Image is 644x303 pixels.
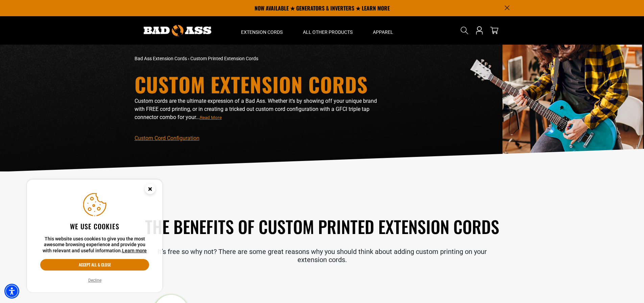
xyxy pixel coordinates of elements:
[122,248,147,253] a: This website uses cookies to give you the most awesome browsing experience and provide you with r...
[200,115,222,120] span: Read More
[459,25,470,36] summary: Search
[144,25,211,36] img: Bad Ass Extension Cords
[474,16,485,45] a: Open this option
[489,26,500,34] a: cart
[135,215,510,237] h2: The Benefits of Custom Printed Extension Cords
[363,16,403,45] summary: Apparel
[303,29,353,35] span: All Other Products
[293,16,363,45] summary: All Other Products
[135,248,510,264] p: It’s free so why not? There are some great reasons why you should think about adding custom print...
[86,277,103,284] button: Decline
[190,56,258,61] span: Custom Printed Extension Cords
[40,222,149,231] h2: We use cookies
[135,97,381,121] p: Custom cords are the ultimate expression of a Bad Ass. Whether it’s by showing off your unique br...
[241,29,283,35] span: Extension Cords
[40,236,149,254] p: This website uses cookies to give you the most awesome browsing experience and provide you with r...
[40,259,149,271] button: Accept all & close
[231,16,293,45] summary: Extension Cords
[373,29,393,35] span: Apparel
[135,135,199,141] a: Custom Cord Configuration
[27,180,162,293] aside: Cookie Consent
[188,56,189,61] span: ›
[135,74,381,94] h1: Custom Extension Cords
[135,56,187,61] a: Bad Ass Extension Cords
[4,284,19,299] div: Accessibility Menu
[138,180,162,201] button: Close this option
[135,55,381,62] nav: breadcrumbs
